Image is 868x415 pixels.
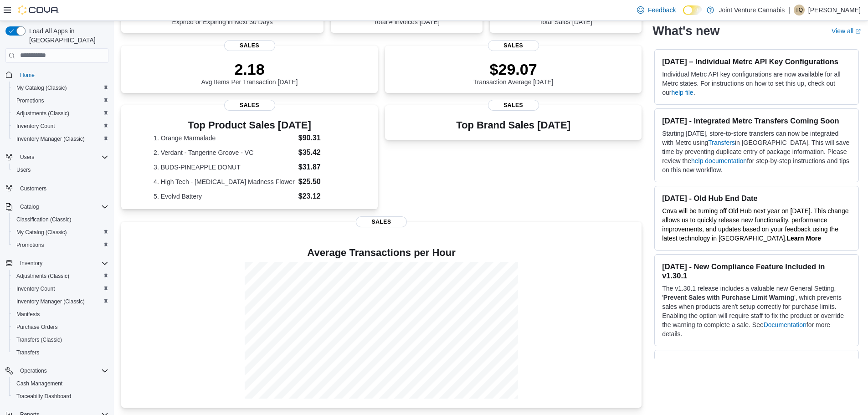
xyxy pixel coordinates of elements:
button: Promotions [9,239,112,251]
button: Inventory [16,258,46,269]
p: [PERSON_NAME] [808,5,861,15]
button: Classification (Classic) [9,213,112,226]
p: 2.18 [201,60,298,78]
span: Inventory Manager (Classic) [16,135,85,143]
span: Users [16,152,108,163]
a: Promotions [13,240,48,251]
span: Transfers [16,349,39,356]
img: Cova [18,5,59,15]
button: Manifests [9,308,112,321]
p: $29.07 [473,60,554,78]
button: Customers [2,182,112,195]
button: Traceabilty Dashboard [9,390,112,403]
span: Customers [20,185,46,192]
a: help file [671,89,693,96]
span: My Catalog (Classic) [16,229,67,236]
span: Traceabilty Dashboard [13,391,108,402]
span: My Catalog (Classic) [16,84,67,92]
p: Joint Venture Cannabis [719,5,785,15]
span: Customers [16,183,108,194]
a: Adjustments (Classic) [13,108,73,119]
span: Inventory Count [16,285,55,292]
div: Avg Items Per Transaction [DATE] [201,60,298,86]
a: Purchase Orders [13,322,62,333]
span: Transfers [13,347,108,358]
span: Adjustments (Classic) [16,110,69,117]
dt: 4. High Tech - [MEDICAL_DATA] Madness Flower [154,177,295,186]
h3: [DATE] - Old Hub End Date [662,194,851,203]
button: My Catalog (Classic) [9,82,112,94]
button: Users [2,151,112,164]
span: Home [20,72,35,79]
span: Traceabilty Dashboard [16,393,71,400]
button: Users [16,152,38,163]
span: Promotions [13,95,108,106]
h3: [DATE] – Individual Metrc API Key Configurations [662,57,851,66]
span: Classification (Classic) [13,214,108,225]
dd: $31.87 [298,162,345,173]
span: Manifests [13,309,108,320]
a: My Catalog (Classic) [13,82,71,93]
h3: [DATE] - New Compliance Feature Included in v1.30.1 [662,262,851,280]
a: Adjustments (Classic) [13,271,73,282]
span: Sales [224,100,275,111]
a: Inventory Manager (Classic) [13,296,88,307]
span: TQ [796,5,803,15]
input: Dark Mode [683,5,702,15]
a: Inventory Count [13,121,59,132]
a: My Catalog (Classic) [13,227,71,238]
a: View allExternal link [832,27,861,35]
button: Operations [16,365,51,376]
a: Customers [16,183,50,194]
p: Starting [DATE], store-to-store transfers can now be integrated with Metrc using in [GEOGRAPHIC_D... [662,129,851,174]
span: Purchase Orders [16,323,58,331]
a: Classification (Classic) [13,214,75,225]
button: Inventory Count [9,282,112,295]
a: Home [16,70,38,81]
dd: $90.31 [298,133,345,143]
h3: Top Product Sales [DATE] [154,120,345,131]
span: Inventory [16,258,108,269]
button: Adjustments (Classic) [9,107,112,120]
dt: 2. Verdant - Tangerine Groove - VC [154,148,295,157]
span: Inventory Manager (Classic) [13,296,108,307]
span: Inventory Manager (Classic) [13,133,108,144]
span: Sales [488,100,539,111]
p: | [788,5,790,15]
h3: Top Brand Sales [DATE] [456,120,570,131]
a: Users [13,164,34,175]
p: Individual Metrc API key configurations are now available for all Metrc states. For instructions ... [662,70,851,97]
button: Catalog [2,200,112,213]
button: Catalog [16,201,42,212]
span: Users [20,154,34,161]
a: Cash Management [13,378,66,389]
span: Sales [488,40,539,51]
span: Operations [16,365,108,376]
a: Inventory Manager (Classic) [13,133,88,144]
a: Learn More [787,235,821,242]
div: Transaction Average [DATE] [473,60,554,86]
dt: 3. BUDS-PINEAPPLE DONUT [154,163,295,172]
span: Sales [356,216,407,227]
svg: External link [855,29,861,34]
dt: 5. Evolvd Battery [154,192,295,201]
span: Adjustments (Classic) [13,271,108,282]
dd: $35.42 [298,147,345,158]
button: Inventory [2,257,112,270]
a: Feedback [633,1,679,19]
dd: $23.12 [298,191,345,202]
button: Inventory Manager (Classic) [9,295,112,308]
button: Cash Management [9,377,112,390]
span: Home [16,69,108,81]
a: Promotions [13,95,48,106]
span: Feedback [648,5,676,15]
span: Inventory Manager (Classic) [16,298,85,305]
span: Load All Apps in [GEOGRAPHIC_DATA] [26,26,108,45]
p: The v1.30.1 release includes a valuable new General Setting, ' ', which prevents sales when produ... [662,284,851,338]
span: Cash Management [16,380,62,387]
button: Transfers [9,346,112,359]
span: Adjustments (Classic) [16,272,69,280]
dt: 1. Orange Marmalade [154,133,295,143]
span: Users [13,164,108,175]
